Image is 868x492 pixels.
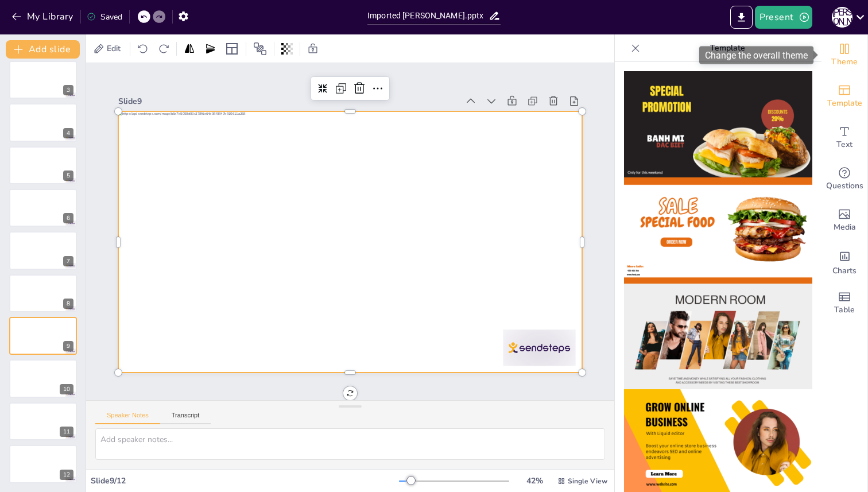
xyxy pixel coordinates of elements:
[699,47,813,64] div: Change the overall theme
[836,138,852,151] span: Text
[63,299,73,309] div: 8
[834,221,856,234] span: Media
[9,402,77,440] div: 11
[826,180,863,192] span: Questions
[9,445,77,483] div: 12
[6,40,80,59] button: Add slide
[160,412,211,424] button: Transcript
[821,76,867,117] div: Add ready made slides
[95,412,160,424] button: Speaker Notes
[730,6,753,29] button: Export to PowerPoint
[568,476,607,486] span: Single View
[821,34,867,76] div: Change the overall theme
[827,97,862,110] span: Template
[831,56,858,68] span: Theme
[87,11,122,22] div: Saved
[9,359,77,397] div: 10
[63,213,73,223] div: 6
[60,427,73,437] div: 11
[832,265,857,277] span: Charts
[9,61,77,99] div: 3
[624,71,812,177] img: thumb-1.png
[367,7,489,24] input: Insert title
[91,475,399,486] div: Slide 9 / 12
[821,158,867,200] div: Get real-time input from your audience
[821,241,867,282] div: Add charts and graphs
[821,200,867,241] div: Add images, graphics, shapes or video
[755,6,812,29] button: Present
[223,40,241,58] div: Layout
[63,171,73,181] div: 5
[9,189,77,227] div: 6
[253,42,267,56] span: Position
[104,43,123,54] span: Edit
[9,146,77,184] div: 5
[60,384,73,394] div: 10
[9,7,78,26] button: My Library
[821,117,867,158] div: Add text boxes
[834,304,855,316] span: Table
[63,341,73,351] div: 9
[9,317,77,355] div: 9
[9,103,77,141] div: 4
[821,282,867,324] div: Add a table
[63,85,73,95] div: 3
[9,274,77,312] div: 8
[832,7,852,28] div: Е [PERSON_NAME]
[832,6,852,29] button: Е [PERSON_NAME]
[645,34,810,62] p: Template
[63,256,73,266] div: 7
[63,128,73,138] div: 4
[624,177,812,284] img: thumb-2.png
[624,284,812,390] img: thumb-3.png
[9,231,77,269] div: 7
[521,475,548,486] div: 42 %
[60,470,73,480] div: 12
